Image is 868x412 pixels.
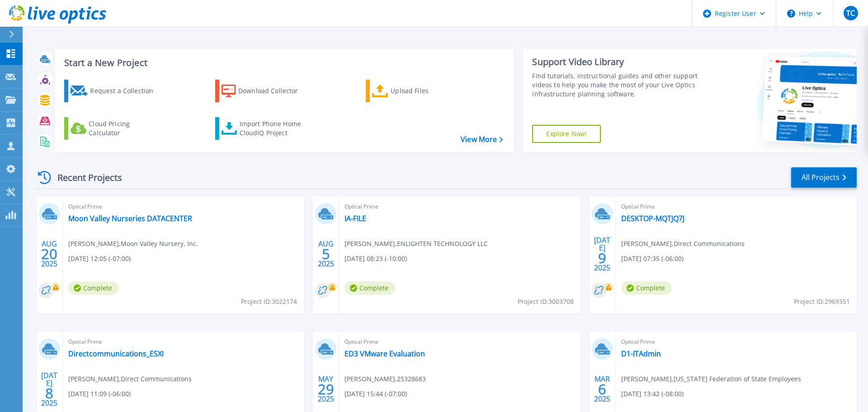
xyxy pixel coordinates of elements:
[41,237,58,270] div: AUG 2025
[317,237,335,270] div: AUG 2025
[461,135,503,144] a: View More
[344,202,575,212] span: Optical Prime
[598,385,606,393] span: 6
[317,373,335,406] div: MAY 2025
[68,202,298,212] span: Optical Prime
[791,167,857,188] a: All Projects
[238,82,311,100] div: Download Collector
[344,254,407,264] span: [DATE] 08:23 (-10:00)
[344,374,426,384] span: [PERSON_NAME] , 25328683
[344,337,575,347] span: Optical Prime
[621,337,851,347] span: Optical Prime
[68,281,119,295] span: Complete
[344,389,407,399] span: [DATE] 15:44 (-07:00)
[794,297,850,307] span: Project ID: 2969351
[318,385,334,393] span: 29
[532,71,702,99] div: Find tutorials, instructional guides and other support videos to help you make the most of your L...
[621,214,684,223] a: DESKTOP-MQTJQ7J
[598,254,606,262] span: 9
[68,337,298,347] span: Optical Prime
[532,125,601,143] a: Explore Now!
[64,58,503,68] h3: Start a New Project
[846,9,855,17] span: TC
[344,281,395,295] span: Complete
[621,349,661,358] a: D1-ITAdmin
[621,239,745,249] span: [PERSON_NAME] , Direct Communications
[68,374,192,384] span: [PERSON_NAME] , Direct Communications
[621,374,801,384] span: [PERSON_NAME] , [US_STATE] Federation of State Employees
[621,202,851,212] span: Optical Prime
[35,166,134,189] div: Recent Projects
[621,389,684,399] span: [DATE] 13:42 (-08:00)
[241,297,297,307] span: Project ID: 3022174
[68,214,192,223] a: Moon Valley Nurseries DATACENTER
[391,82,463,100] div: Upload Files
[344,349,425,358] a: ED3 VMware Evaluation
[532,56,702,68] div: Support Video Library
[45,389,53,397] span: 8
[215,80,316,102] a: Download Collector
[41,250,57,258] span: 20
[344,214,366,223] a: IA-FILE
[621,281,672,295] span: Complete
[594,237,611,270] div: [DATE] 2025
[68,349,164,358] a: Directcommunications_ESXI
[68,389,131,399] span: [DATE] 11:09 (-06:00)
[240,119,310,137] div: Import Phone Home CloudIQ Project
[64,117,165,140] a: Cloud Pricing Calculator
[90,82,162,100] div: Request a Collection
[344,239,488,249] span: [PERSON_NAME] , ENLIGHTEN TECHNOLOGY LLC
[41,373,58,406] div: [DATE] 2025
[68,239,198,249] span: [PERSON_NAME] , Moon Valley Nursery, Inc.
[366,80,467,102] a: Upload Files
[322,250,330,258] span: 5
[621,254,684,264] span: [DATE] 07:35 (-06:00)
[64,80,165,102] a: Request a Collection
[594,373,611,406] div: MAR 2025
[518,297,574,307] span: Project ID: 3003708
[89,119,161,137] div: Cloud Pricing Calculator
[68,254,131,264] span: [DATE] 12:05 (-07:00)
